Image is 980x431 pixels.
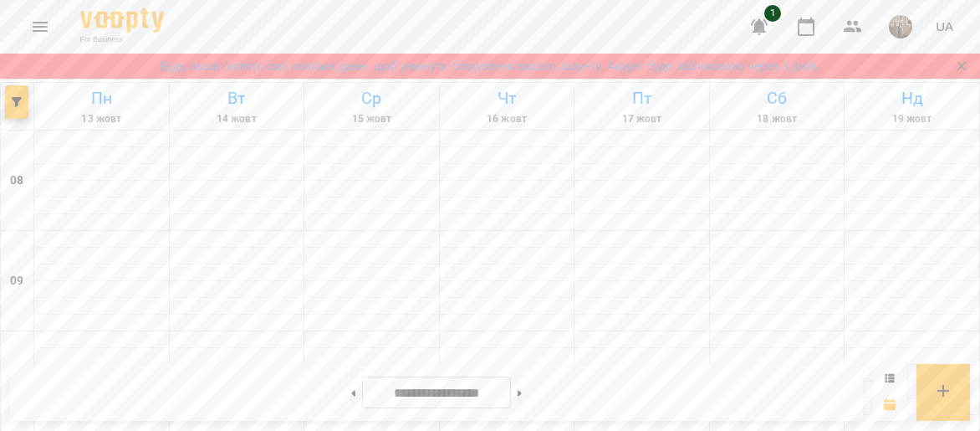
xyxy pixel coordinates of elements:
h6: 15 жовт [307,111,436,127]
h6: 14 жовт [172,111,302,127]
img: eb08014764cefc51aa6d31f0cb05ecc1.jpeg [889,15,912,38]
h6: Сб [712,85,842,111]
h6: 17 жовт [577,111,707,127]
h6: 16 жовт [442,111,572,127]
button: Menu [20,7,60,47]
h6: 08 [10,172,23,190]
h6: Чт [442,85,572,111]
h6: Вт [172,85,302,111]
h6: Пт [577,85,707,111]
h6: Ср [307,85,436,111]
h6: 13 жовт [37,111,166,127]
span: UA [936,18,953,35]
h6: Пн [37,85,166,111]
span: 1 [764,5,781,22]
h6: 18 жовт [712,111,842,127]
button: Закрити сповіщення [950,54,973,78]
h6: Нд [847,85,977,111]
button: UA [929,11,960,42]
img: Voopty Logo [80,8,164,33]
a: Будь ласка оновіть свої платіжні данні, щоб уникнути блокування вашого акаунту. Акаунт буде забло... [160,58,820,74]
span: For Business [80,34,164,45]
h6: 09 [10,272,23,290]
h6: 19 жовт [847,111,977,127]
